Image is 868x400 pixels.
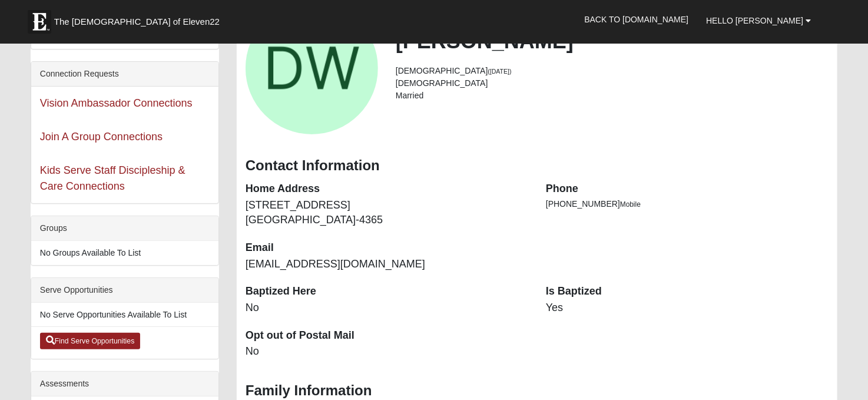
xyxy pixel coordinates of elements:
[246,181,528,197] dt: Home Address
[246,300,528,316] dd: No
[546,181,829,197] dt: Phone
[54,16,220,28] span: The [DEMOGRAPHIC_DATA] of Eleven22
[40,131,163,143] a: Join A Group Connections
[246,344,528,359] dd: No
[546,300,829,316] dd: Yes
[246,257,528,272] dd: [EMAIL_ADDRESS][DOMAIN_NAME]
[40,333,141,349] a: Find Serve Opportunities
[246,240,528,256] dt: Email
[575,5,697,34] a: Back to [DOMAIN_NAME]
[28,10,51,34] img: Eleven22 logo
[40,97,193,109] a: Vision Ambassador Connections
[40,164,185,192] a: Kids Serve Staff Discipleship & Care Connections
[246,198,528,228] dd: [STREET_ADDRESS] [GEOGRAPHIC_DATA]-4365
[546,198,829,210] li: [PHONE_NUMBER]
[246,382,829,399] h3: Family Information
[31,62,218,87] div: Connection Requests
[546,284,829,299] dt: Is Baptized
[620,200,641,209] span: Mobile
[488,68,512,75] small: ([DATE])
[396,77,829,90] li: [DEMOGRAPHIC_DATA]
[31,216,218,241] div: Groups
[22,4,257,34] a: The [DEMOGRAPHIC_DATA] of Eleven22
[246,328,528,343] dt: Opt out of Postal Mail
[246,157,829,174] h3: Contact Information
[31,372,218,396] div: Assessments
[31,303,218,327] li: No Serve Opportunities Available To List
[246,284,528,299] dt: Baptized Here
[396,65,829,77] li: [DEMOGRAPHIC_DATA]
[246,2,378,134] a: View Fullsize Photo
[31,241,218,265] li: No Groups Available To List
[31,278,218,303] div: Serve Opportunities
[706,16,803,25] span: Hello [PERSON_NAME]
[697,6,820,35] a: Hello [PERSON_NAME]
[396,90,829,102] li: Married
